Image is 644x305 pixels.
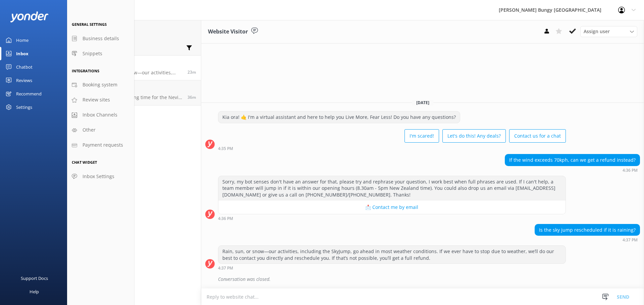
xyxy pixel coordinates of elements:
span: Aug 24 2025 04:24pm (UTC +12:00) Pacific/Auckland [187,94,196,100]
div: Chatbot [16,60,33,74]
span: Review sites [83,96,110,103]
a: Payment requests [67,138,134,153]
a: Website VisitorBot:The specific closing time for the Nevis Bungy isn't provided, but trips run ev... [67,80,201,105]
div: Is the sky jump rescheduled if it is raining? [535,224,640,236]
span: General Settings [72,22,107,27]
span: Snippets [83,50,102,57]
span: Inbox Settings [83,173,114,180]
p: Bot: The specific closing time for the Nevis Bungy isn't provided, but trips run every 40 minutes... [87,94,182,100]
span: Inbox Channels [83,111,117,119]
div: Sorry, my bot senses don't have an answer for that, please try and rephrase your question, I work... [218,176,566,201]
span: Assign user [584,28,610,35]
h4: Website Visitor [87,85,182,93]
span: Integrations [72,68,99,73]
div: Reviews [16,74,32,87]
div: If the wind exceeds 70kph, can we get a refund instead? [505,154,640,166]
div: Recommend [16,87,42,100]
button: 📩 Contact me by email [218,201,566,214]
div: 2025-08-24T04:59:47.420 [205,274,640,285]
div: Settings [16,100,32,114]
div: Aug 24 2025 04:37pm (UTC +12:00) Pacific/Auckland [218,265,566,270]
a: Snippets [67,46,134,61]
button: Contact us for a chat [509,129,566,143]
span: Business details [83,35,119,42]
div: Aug 24 2025 04:36pm (UTC +12:00) Pacific/Auckland [505,168,640,172]
a: Inbox Settings [67,169,134,184]
h4: Website Visitor [87,61,182,68]
div: Rain, sun, or snow—our activities, including the SkyJump, go ahead in most weather conditions. If... [218,246,566,263]
div: Kia ora! 🤙 I'm a virtual assistant and here to help you Live More, Fear Less! Do you have any que... [218,111,460,123]
button: Let's do this! Any deals? [442,129,506,143]
strong: 4:36 PM [623,168,638,172]
div: Support Docs [21,272,48,285]
div: Home [16,33,29,47]
a: Inbox Channels [67,107,134,123]
strong: 4:35 PM [218,147,233,151]
div: Assign User [580,26,637,37]
h3: Website Visitor [208,27,248,36]
div: Conversation was closed. [218,274,640,285]
button: I'm scared! [405,129,439,143]
span: Payment requests [83,141,123,149]
span: [DATE] [412,100,433,105]
strong: 4:37 PM [218,266,233,270]
a: Booking system [67,77,134,92]
a: Review sites [67,92,134,107]
div: Help [30,285,39,298]
h2: Conversations [72,25,196,38]
span: Aug 24 2025 04:37pm (UTC +12:00) Pacific/Auckland [187,69,196,75]
strong: 4:36 PM [218,217,233,221]
div: Aug 24 2025 04:35pm (UTC +12:00) Pacific/Auckland [218,146,566,151]
a: Website VisitorBot:Rain, sun, or snow—our activities, including the SkyJump, go ahead in most wea... [67,55,201,80]
strong: 4:37 PM [623,238,638,242]
div: Aug 24 2025 04:36pm (UTC +12:00) Pacific/Auckland [218,216,566,221]
a: Business details [67,31,134,46]
img: yonder-white-logo.png [10,11,49,22]
span: Chat Widget [72,160,97,165]
p: Bot: Rain, sun, or snow—our activities, including the SkyJump, go ahead in most weather condition... [87,70,182,76]
a: Other [67,123,134,138]
div: Inbox [16,47,29,60]
div: Aug 24 2025 04:37pm (UTC +12:00) Pacific/Auckland [535,237,640,242]
span: Booking system [83,81,117,88]
span: Other [83,126,96,134]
